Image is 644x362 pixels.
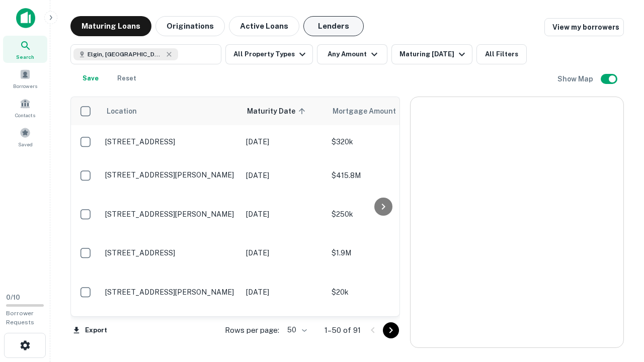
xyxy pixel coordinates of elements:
[225,324,279,336] p: Rows per page:
[332,209,432,220] p: $250k
[16,8,35,28] img: capitalize-icon.png
[246,247,321,258] p: [DATE]
[70,16,151,36] button: Maturing Loans
[225,44,313,64] button: All Property Types
[3,36,47,63] a: Search
[105,170,236,179] p: [STREET_ADDRESS][PERSON_NAME]
[594,282,644,330] iframe: Chat Widget
[283,323,308,337] div: 50
[100,97,241,125] th: Location
[327,97,437,125] th: Mortgage Amount
[15,111,35,119] span: Contacts
[229,16,299,36] button: Active Loans
[391,44,472,64] button: Maturing [DATE]
[332,287,432,298] p: $20k
[105,210,236,219] p: [STREET_ADDRESS][PERSON_NAME]
[105,248,236,257] p: [STREET_ADDRESS]
[16,53,34,61] span: Search
[246,287,321,298] p: [DATE]
[241,97,327,125] th: Maturity Date
[317,44,387,64] button: Any Amount
[3,94,47,121] a: Contacts
[246,170,321,181] p: [DATE]
[247,105,308,117] span: Maturity Date
[111,68,143,88] button: Reset
[70,323,110,338] button: Export
[557,73,595,84] h6: Show Map
[332,247,432,258] p: $1.9M
[155,16,225,36] button: Originations
[106,105,137,117] span: Location
[3,65,47,92] a: Borrowers
[246,209,321,220] p: [DATE]
[105,288,236,297] p: [STREET_ADDRESS][PERSON_NAME]
[3,123,47,150] a: Saved
[399,48,468,60] div: Maturing [DATE]
[6,294,20,301] span: 0 / 10
[476,44,527,64] button: All Filters
[105,137,236,146] p: [STREET_ADDRESS]
[383,322,399,338] button: Go to next page
[6,310,34,326] span: Borrower Requests
[246,136,321,147] p: [DATE]
[18,140,33,148] span: Saved
[74,68,107,88] button: Save your search to get updates of matches that match your search criteria.
[325,324,361,336] p: 1–50 of 91
[13,82,37,90] span: Borrowers
[333,105,409,117] span: Mortgage Amount
[303,16,364,36] button: Lenders
[88,50,163,59] span: Elgin, [GEOGRAPHIC_DATA], [GEOGRAPHIC_DATA]
[332,170,432,181] p: $415.8M
[544,18,624,36] a: View my borrowers
[332,136,432,147] p: $320k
